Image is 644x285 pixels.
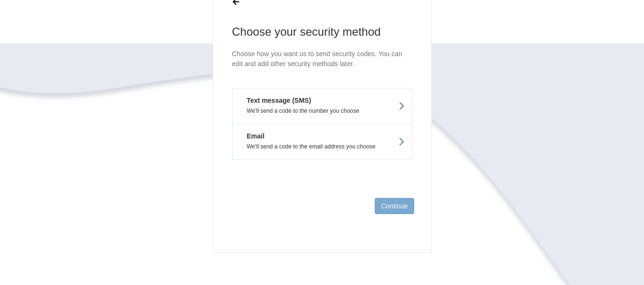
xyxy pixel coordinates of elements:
[232,24,412,39] h1: Choose your security method
[240,96,311,105] em: Text message (SMS)
[240,131,265,141] em: Email
[232,49,412,69] p: Choose how you want us to send security codes. You can edit and add other security methods later.
[232,88,412,124] button: Text message (SMS)We'll send a code to the number you choose
[375,198,414,214] button: Continue
[240,108,405,114] p: We'll send a code to the number you choose
[232,124,412,160] button: EmailWe'll send a code to the email address you choose
[240,143,405,150] p: We'll send a code to the email address you choose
